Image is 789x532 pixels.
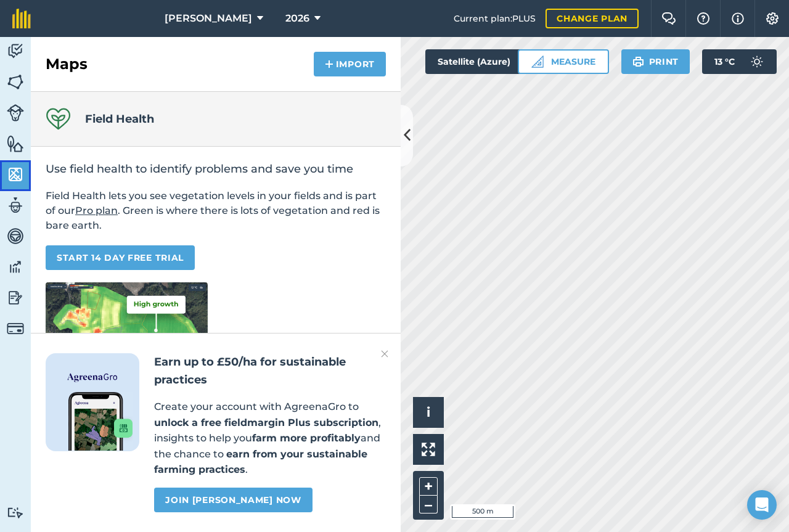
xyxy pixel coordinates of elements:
[7,258,24,276] img: svg+xml;base64,PD94bWwgdmVyc2lvbj0iMS4wIiBlbmNvZGluZz0idXRmLTgiPz4KPCEtLSBHZW5lcmF0b3I6IEFkb2JlIE...
[714,49,735,74] span: 13 ° C
[252,432,361,444] strong: farm more profitably
[165,11,252,26] span: [PERSON_NAME]
[154,399,386,478] p: Create your account with AgreenaGro to , insights to help you and the chance to .
[381,346,388,361] img: svg+xml;base64,PHN2ZyB4bWxucz0iaHR0cDovL3d3dy53My5vcmcvMjAwMC9zdmciIHdpZHRoPSIyMiIgaGVpZ2h0PSIzMC...
[425,49,544,74] button: Satellite (Azure)
[413,397,444,428] button: i
[325,57,333,72] img: svg+xml;base64,PHN2ZyB4bWxucz0iaHR0cDovL3d3dy53My5vcmcvMjAwMC9zdmciIHdpZHRoPSIxNCIgaGVpZ2h0PSIyNC...
[7,165,24,184] img: svg+xml;base64,PHN2ZyB4bWxucz0iaHR0cDovL3d3dy53My5vcmcvMjAwMC9zdmciIHdpZHRoPSI1NiIgaGVpZ2h0PSI2MC...
[7,73,24,91] img: svg+xml;base64,PHN2ZyB4bWxucz0iaHR0cDovL3d3dy53My5vcmcvMjAwMC9zdmciIHdpZHRoPSI1NiIgaGVpZ2h0PSI2MC...
[632,54,644,69] img: svg+xml;base64,PHN2ZyB4bWxucz0iaHR0cDovL3d3dy53My5vcmcvMjAwMC9zdmciIHdpZHRoPSIxOSIgaGVpZ2h0PSIyNC...
[12,9,31,28] img: fieldmargin Logo
[7,289,24,307] img: svg+xml;base64,PD94bWwgdmVyc2lvbj0iMS4wIiBlbmNvZGluZz0idXRmLTgiPz4KPCEtLSBHZW5lcmF0b3I6IEFkb2JlIE...
[7,227,24,245] img: svg+xml;base64,PD94bWwgdmVyc2lvbj0iMS4wIiBlbmNvZGluZz0idXRmLTgiPz4KPCEtLSBHZW5lcmF0b3I6IEFkb2JlIE...
[7,320,24,337] img: svg+xml;base64,PD94bWwgdmVyc2lvbj0iMS4wIiBlbmNvZGluZz0idXRmLTgiPz4KPCEtLSBHZW5lcmF0b3I6IEFkb2JlIE...
[531,55,544,68] img: Ruler icon
[696,12,711,25] img: A question mark icon
[46,245,195,270] a: START 14 DAY FREE TRIAL
[7,196,24,215] img: svg+xml;base64,PD94bWwgdmVyc2lvbj0iMS4wIiBlbmNvZGluZz0idXRmLTgiPz4KPCEtLSBHZW5lcmF0b3I6IEFkb2JlIE...
[7,507,24,518] img: svg+xml;base64,PD94bWwgdmVyc2lvbj0iMS4wIiBlbmNvZGluZz0idXRmLTgiPz4KPCEtLSBHZW5lcmF0b3I6IEFkb2JlIE...
[765,12,780,25] img: A cog icon
[68,392,133,451] img: Screenshot of the Gro app
[419,477,438,496] button: +
[702,49,777,74] button: 13 °C
[154,417,378,428] strong: unlock a free fieldmargin Plus subscription
[314,52,386,76] button: Import
[7,42,24,60] img: svg+xml;base64,PD94bWwgdmVyc2lvbj0iMS4wIiBlbmNvZGluZz0idXRmLTgiPz4KPCEtLSBHZW5lcmF0b3I6IEFkb2JlIE...
[7,134,24,153] img: svg+xml;base64,PHN2ZyB4bWxucz0iaHR0cDovL3d3dy53My5vcmcvMjAwMC9zdmciIHdpZHRoPSI1NiIgaGVpZ2h0PSI2MC...
[46,189,386,233] p: Field Health lets you see vegetation levels in your fields and is part of our . Green is where th...
[747,490,777,520] div: Open Intercom Messenger
[285,11,309,26] span: 2026
[454,12,536,25] span: Current plan : PLUS
[46,54,88,74] h2: Maps
[85,110,154,128] h4: Field Health
[154,488,312,512] a: Join [PERSON_NAME] now
[75,205,118,216] a: Pro plan
[546,9,639,28] a: Change plan
[154,353,386,389] h2: Earn up to £50/ha for sustainable practices
[427,404,430,420] span: i
[518,49,609,74] button: Measure
[661,12,676,25] img: Two speech bubbles overlapping with the left bubble in the forefront
[621,49,690,74] button: Print
[419,496,438,514] button: –
[46,162,386,176] h2: Use field health to identify problems and save you time
[745,49,769,74] img: svg+xml;base64,PD94bWwgdmVyc2lvbj0iMS4wIiBlbmNvZGluZz0idXRmLTgiPz4KPCEtLSBHZW5lcmF0b3I6IEFkb2JlIE...
[154,448,367,476] strong: earn from your sustainable farming practices
[7,104,24,121] img: svg+xml;base64,PD94bWwgdmVyc2lvbj0iMS4wIiBlbmNvZGluZz0idXRmLTgiPz4KPCEtLSBHZW5lcmF0b3I6IEFkb2JlIE...
[422,443,435,456] img: Four arrows, one pointing top left, one top right, one bottom right and the last bottom left
[732,11,744,26] img: svg+xml;base64,PHN2ZyB4bWxucz0iaHR0cDovL3d3dy53My5vcmcvMjAwMC9zdmciIHdpZHRoPSIxNyIgaGVpZ2h0PSIxNy...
